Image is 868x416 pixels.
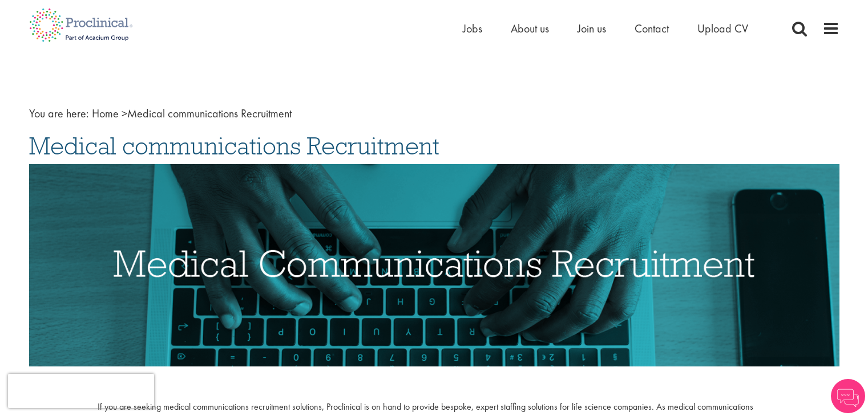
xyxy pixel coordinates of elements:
[122,106,127,121] span: >
[29,130,439,161] span: Medical communications Recruitment
[697,21,748,36] a: Upload CV
[29,164,839,366] img: Medical Communication Recruitment
[92,106,292,121] span: Medical communications Recruitment
[8,374,154,408] iframe: reCAPTCHA
[511,21,549,36] a: About us
[831,379,865,413] img: Chatbot
[29,106,89,121] span: You are here:
[578,21,606,36] a: Join us
[635,21,669,36] a: Contact
[92,106,119,121] a: breadcrumb link to Home
[463,21,482,36] a: Jobs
